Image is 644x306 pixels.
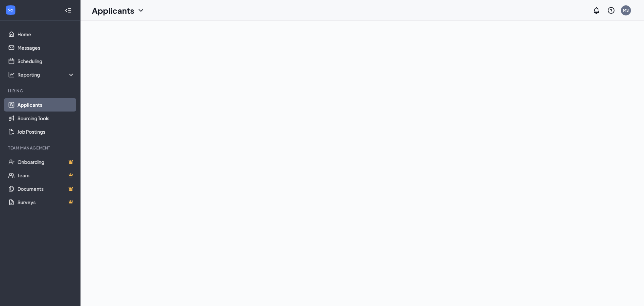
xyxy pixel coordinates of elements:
a: OnboardingCrown [17,155,75,169]
a: Job Postings [17,125,75,138]
div: Reporting [17,71,75,78]
svg: ChevronDown [137,6,145,14]
svg: Notifications [592,6,600,14]
svg: Collapse [65,7,71,14]
a: Messages [17,41,75,54]
div: MS [623,7,629,13]
a: Sourcing Tools [17,112,75,125]
svg: QuestionInfo [607,6,615,14]
svg: WorkstreamLogo [7,7,14,13]
a: Applicants [17,98,75,112]
a: Home [17,28,75,41]
a: Scheduling [17,54,75,68]
a: DocumentsCrown [17,182,75,195]
h1: Applicants [92,5,134,16]
a: SurveysCrown [17,195,75,209]
a: TeamCrown [17,169,75,182]
div: Hiring [8,88,73,94]
div: Team Management [8,145,73,151]
svg: Analysis [8,71,15,78]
